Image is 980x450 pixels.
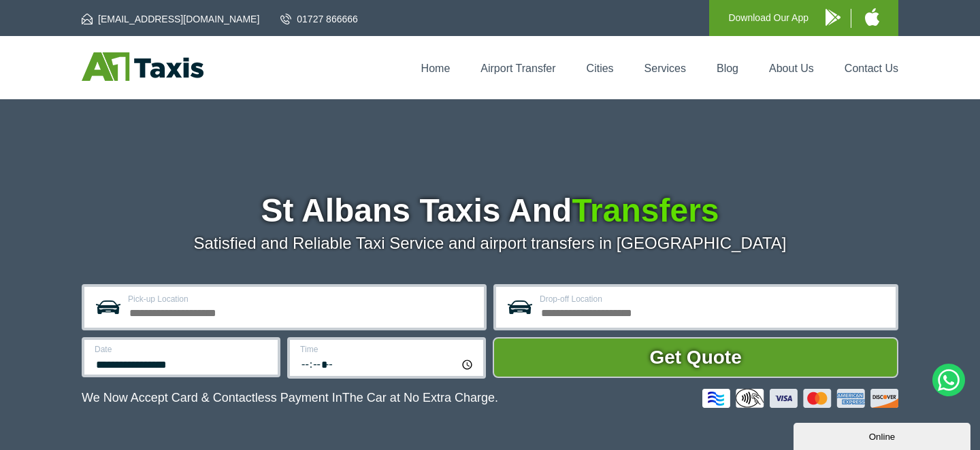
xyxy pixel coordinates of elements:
[493,337,898,378] button: Get Quote
[794,420,973,450] iframe: chat widget
[826,9,840,26] img: A1 Taxis Android App
[82,234,898,253] p: Satisfied and Reliable Taxi Service and airport transfers in [GEOGRAPHIC_DATA]
[540,295,887,303] label: Drop-off Location
[845,63,898,74] a: Contact Us
[421,63,451,74] a: Home
[728,10,808,27] p: Download Our App
[82,194,898,227] h1: St Albans Taxis And
[128,295,476,303] label: Pick-up Location
[702,389,898,408] img: Credit And Debit Cards
[82,391,498,405] p: We Now Accept Card & Contactless Payment In
[769,63,814,74] a: About Us
[82,12,259,26] a: [EMAIL_ADDRESS][DOMAIN_NAME]
[717,63,738,74] a: Blog
[865,8,879,26] img: A1 Taxis iPhone App
[342,391,498,404] span: The Car at No Extra Charge.
[82,52,203,81] img: A1 Taxis St Albans LTD
[587,63,614,74] a: Cities
[300,345,475,353] label: Time
[644,63,686,74] a: Services
[572,192,719,228] span: Transfers
[480,63,555,74] a: Airport Transfer
[280,12,358,26] a: 01727 866666
[95,345,269,353] label: Date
